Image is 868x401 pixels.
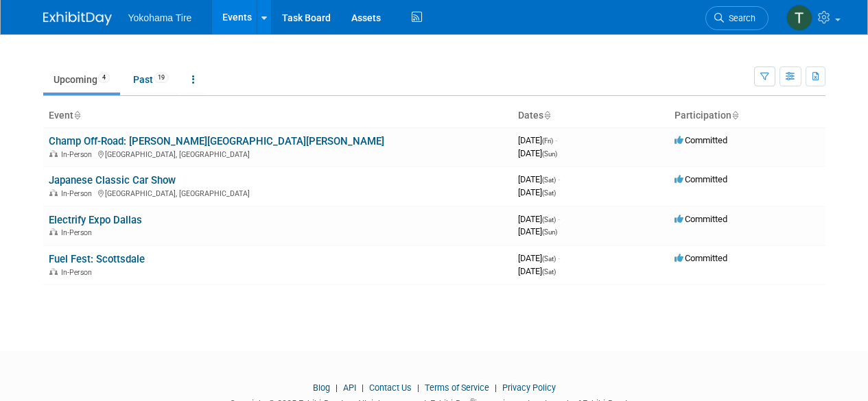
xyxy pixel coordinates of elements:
img: In-Person Event [49,268,58,275]
span: [DATE] [518,135,557,145]
span: [DATE] [518,174,560,184]
img: In-Person Event [49,228,58,235]
a: Sort by Start Date [543,110,550,121]
span: In-Person [61,150,96,159]
span: | [491,382,500,393]
div: [GEOGRAPHIC_DATA], [GEOGRAPHIC_DATA] [49,148,507,159]
a: Fuel Fest: Scottsdale [49,253,145,265]
div: [GEOGRAPHIC_DATA], [GEOGRAPHIC_DATA] [49,187,507,198]
span: In-Person [61,189,96,198]
a: Search [705,6,769,30]
a: Upcoming4 [43,66,120,93]
span: [DATE] [518,148,557,158]
span: [DATE] [518,187,556,197]
span: Yokohama Tire [128,12,192,23]
th: Event [43,104,513,127]
a: API [343,382,356,393]
span: Committed [675,174,727,184]
span: (Sat) [542,189,556,197]
a: Sort by Participation Type [731,110,738,121]
span: [DATE] [518,214,560,224]
a: Electrify Expo Dallas [49,214,142,226]
a: Champ Off-Road: [PERSON_NAME][GEOGRAPHIC_DATA][PERSON_NAME] [49,135,384,147]
span: - [555,135,557,145]
span: Committed [675,253,727,263]
img: In-Person Event [49,150,58,157]
span: Search [724,13,755,23]
a: Contact Us [369,382,412,393]
span: 19 [154,73,169,83]
span: - [558,214,560,224]
span: In-Person [61,228,96,237]
span: (Fri) [542,137,553,145]
span: [DATE] [518,253,560,263]
th: Participation [669,104,825,127]
a: Japanese Classic Car Show [49,174,176,186]
a: Past19 [123,66,179,93]
a: Blog [313,382,330,393]
span: 4 [98,73,110,83]
span: (Sat) [542,216,556,223]
img: Tyler Martin [786,5,812,31]
span: (Sat) [542,176,556,184]
span: [DATE] [518,266,556,276]
span: (Sat) [542,255,556,263]
span: - [558,253,560,263]
span: (Sun) [542,150,557,158]
span: Committed [675,214,727,224]
span: [DATE] [518,226,557,236]
span: (Sun) [542,228,557,236]
th: Dates [513,104,669,127]
span: | [358,382,367,393]
img: ExhibitDay [43,12,112,25]
span: (Sat) [542,268,556,276]
span: In-Person [61,268,96,277]
a: Privacy Policy [502,382,556,393]
span: | [332,382,341,393]
a: Sort by Event Name [73,110,80,121]
span: - [558,174,560,184]
span: Committed [675,135,727,145]
img: In-Person Event [49,189,58,196]
span: | [414,382,423,393]
a: Terms of Service [425,382,489,393]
